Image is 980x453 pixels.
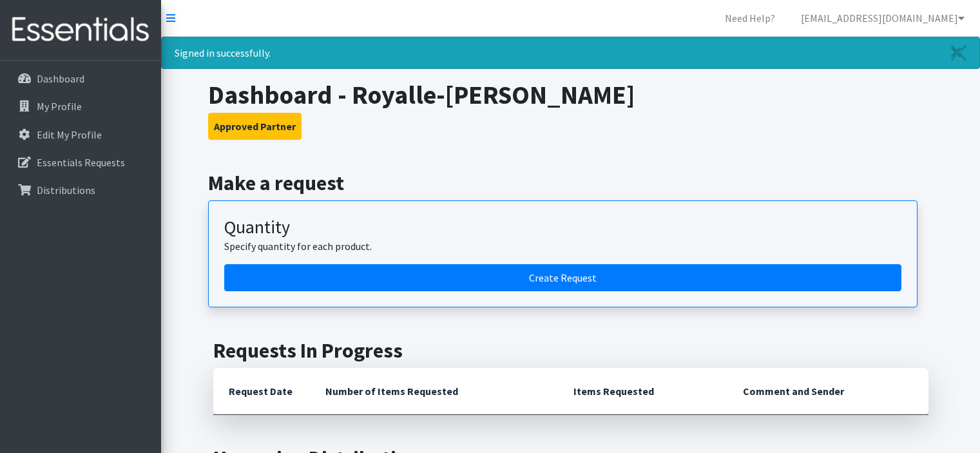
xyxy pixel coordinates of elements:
[224,217,901,238] h3: Quantity
[558,368,727,415] th: Items Requested
[5,8,156,52] img: HumanEssentials
[5,177,156,203] a: Distributions
[5,66,156,92] a: Dashboard
[208,79,933,110] h1: Dashboard - Royalle-[PERSON_NAME]
[5,122,156,148] a: Edit My Profile
[37,100,82,113] p: My Profile
[310,368,559,415] th: Number of Items Requested
[37,72,84,85] p: Dashboard
[208,113,302,140] button: Approved Partner
[791,5,975,31] a: [EMAIL_ADDRESS][DOMAIN_NAME]
[5,93,156,119] a: My Profile
[37,128,102,141] p: Edit My Profile
[727,368,928,415] th: Comment and Sender
[37,156,125,169] p: Essentials Requests
[161,37,980,69] div: Signed in successfully.
[938,37,979,68] a: Close
[5,149,156,175] a: Essentials Requests
[224,264,901,291] a: Create a request by quantity
[208,171,933,195] h2: Make a request
[715,5,785,31] a: Need Help?
[213,338,928,363] h2: Requests In Progress
[213,368,310,415] th: Request Date
[37,184,95,197] p: Distributions
[224,238,901,254] p: Specify quantity for each product.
